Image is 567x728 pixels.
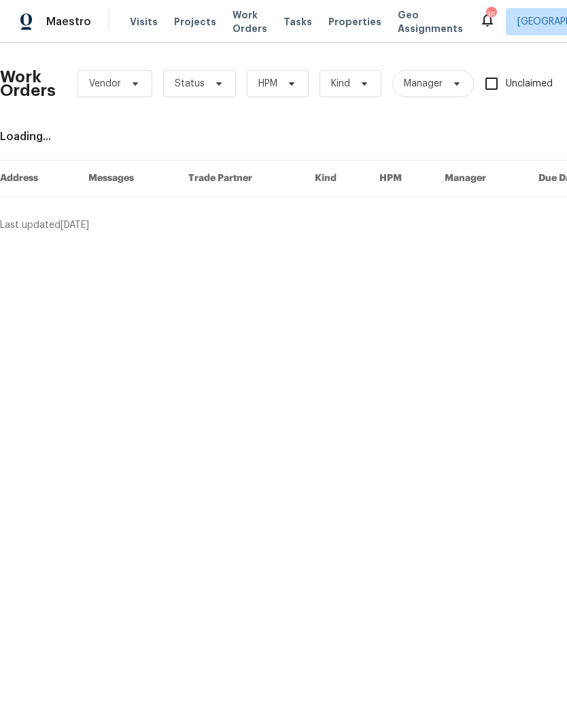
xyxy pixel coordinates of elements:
th: Trade Partner [177,161,305,197]
span: [DATE] [61,220,89,230]
span: Work Orders [233,8,267,35]
span: Kind [331,77,350,90]
span: Maestro [46,15,91,29]
span: Tasks [283,17,312,27]
span: Status [175,77,205,90]
th: Messages [78,161,177,197]
span: Properties [328,15,381,29]
span: Manager [404,77,443,90]
div: 16 [486,8,496,22]
th: HPM [368,161,434,197]
span: Unclaimed [506,77,553,91]
span: Visits [130,15,158,29]
span: Projects [174,15,216,29]
span: Geo Assignments [398,8,463,35]
span: HPM [258,77,277,90]
th: Kind [304,161,368,197]
span: Vendor [89,77,121,90]
th: Manager [434,161,528,197]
